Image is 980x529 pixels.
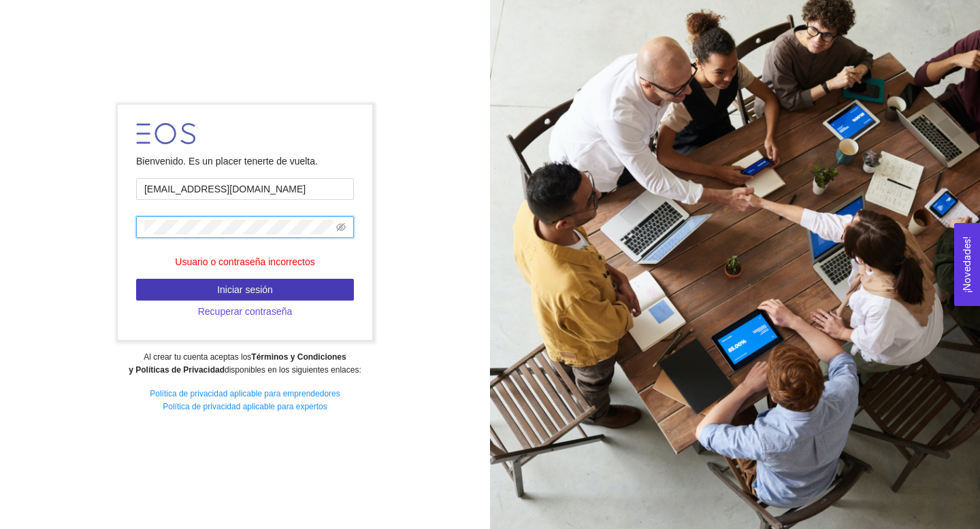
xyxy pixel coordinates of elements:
span: eye-invisible [336,222,346,232]
a: Política de privacidad aplicable para emprendedores [150,389,340,398]
a: Política de privacidad aplicable para expertos [163,402,327,411]
button: Recuperar contraseña [136,301,354,322]
span: Iniciar sesión [217,282,273,297]
input: Correo electrónico [136,178,354,200]
a: Recuperar contraseña [136,306,354,317]
img: LOGO [136,123,195,144]
strong: Términos y Condiciones y Políticas de Privacidad [129,352,346,375]
span: Recuperar contraseña [198,304,293,319]
button: Open Feedback Widget [954,223,980,306]
div: Bienvenido. Es un placer tenerte de vuelta. [136,154,354,169]
p: Usuario o contraseña incorrectos [136,254,354,269]
div: Al crear tu cuenta aceptas los disponibles en los siguientes enlaces: [9,351,480,377]
button: Iniciar sesión [136,279,354,301]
